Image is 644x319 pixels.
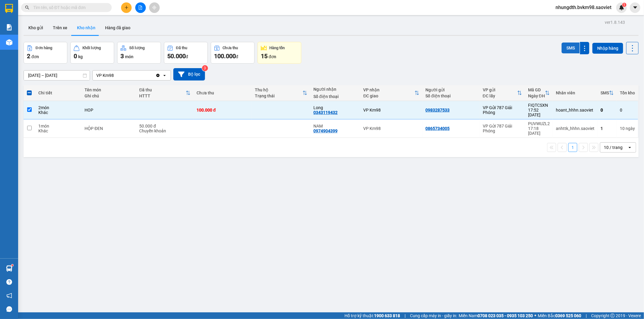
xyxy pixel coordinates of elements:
[627,145,632,150] svg: open
[313,105,357,110] div: Long
[586,312,587,319] span: |
[528,126,550,136] div: 17:18 [DATE]
[139,93,186,98] div: HTTT
[197,108,249,112] div: 100.000 đ
[85,126,133,131] div: HỘP ĐEN
[528,108,550,117] div: 17:52 [DATE]
[313,124,357,128] div: NAM
[186,54,188,59] span: đ
[360,85,422,101] th: Toggle SortBy
[410,312,457,319] span: Cung cấp máy in - giấy in:
[528,87,545,92] div: Mã GD
[38,110,78,115] div: Khác
[24,21,48,35] button: Kho gửi
[155,73,160,78] svg: Clear value
[556,90,594,95] div: Nhân viên
[601,90,609,95] div: SMS
[81,5,146,15] b: [DOMAIN_NAME]
[605,19,625,26] div: ver 1.8.143
[117,42,161,64] button: Số lượng3món
[270,46,285,50] div: Hàng tồn
[173,68,205,81] button: Bộ lọc
[255,87,303,92] div: Thu hộ
[313,87,357,92] div: Người nhận
[425,108,450,112] div: 0983287533
[269,54,276,59] span: đơn
[164,42,208,64] button: Đã thu50.000đ
[619,5,624,10] img: icon-new-feature
[483,87,517,92] div: VP gửi
[626,126,635,131] span: ngày
[70,42,114,64] button: Khối lượng0kg
[24,71,90,80] input: Select a date range.
[344,312,400,319] span: Hỗ trợ kỹ thuật:
[149,2,160,13] button: aim
[27,52,30,60] span: 2
[72,21,100,35] button: Kho nhận
[124,5,129,10] span: plus
[313,94,357,99] div: Số điện thoại
[622,3,626,7] sup: 1
[48,21,72,35] button: Trên xe
[78,54,83,59] span: kg
[136,85,194,101] th: Toggle SortBy
[3,35,49,45] h2: A9LUL4F1
[538,312,581,319] span: Miền Bắc
[556,126,594,131] div: anhttk_hhhn.saoviet
[483,124,522,133] div: VP Gửi 787 Giải Phóng
[162,73,167,78] svg: open
[528,103,550,108] div: FIQTCSXN
[37,14,74,24] b: Sao Việt
[562,43,580,53] button: SMS
[38,90,78,95] div: Chi tiết
[483,105,522,115] div: VP Gửi 787 Giải Phóng
[598,85,617,101] th: Toggle SortBy
[592,43,623,54] button: Nhập hàng
[33,4,104,11] input: Tìm tên, số ĐT hoặc mã đơn
[85,87,133,92] div: Tên món
[255,93,303,98] div: Trạng thái
[38,128,78,133] div: Khác
[459,312,533,319] span: Miền Nam
[139,124,191,128] div: 50.000 đ
[363,87,415,92] div: VP nhận
[313,128,338,133] div: 0974904399
[261,52,268,60] span: 15
[630,2,640,13] button: caret-down
[197,90,249,95] div: Chưa thu
[405,312,405,319] span: |
[610,314,615,318] span: copyright
[555,313,581,318] strong: 0369 525 060
[167,52,186,60] span: 50.000
[363,108,419,112] div: VP Km98
[425,87,477,92] div: Người gửi
[96,72,114,78] div: VP Km98
[568,143,577,152] button: 1
[6,24,12,30] img: solution-icon
[528,121,550,126] div: PUVWUZL2
[138,5,143,10] span: file-add
[135,2,146,13] button: file-add
[6,39,12,46] img: warehouse-icon
[601,126,614,131] div: 1
[480,85,525,101] th: Toggle SortBy
[551,4,616,11] span: nhungdth.bvkm98.saoviet
[620,108,635,112] div: 0
[425,126,450,131] div: 0865734005
[125,54,133,59] span: món
[363,126,419,131] div: VP Km98
[363,93,415,98] div: ĐC giao
[211,42,255,64] button: Chưa thu100.000đ
[85,93,133,98] div: Ghi chú
[623,3,625,7] span: 1
[100,21,135,35] button: Hàng đã giao
[223,46,238,50] div: Chưa thu
[6,279,12,285] span: question-circle
[620,90,635,95] div: Tồn kho
[633,5,638,10] span: caret-down
[214,52,236,60] span: 100.000
[129,46,145,50] div: Số lượng
[82,46,101,50] div: Khối lượng
[202,65,208,71] sup: 3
